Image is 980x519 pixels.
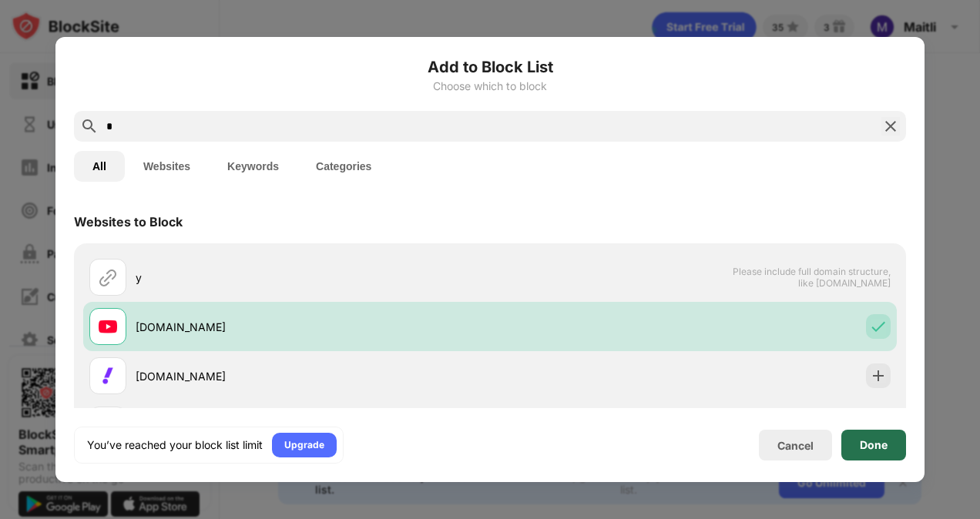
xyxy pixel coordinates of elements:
img: search-close [881,117,900,136]
img: favicons [99,317,117,336]
button: Keywords [209,151,297,182]
button: Websites [125,151,209,182]
button: All [74,151,125,182]
div: Cancel [777,439,814,452]
button: Categories [297,151,390,182]
div: Choose which to block [74,80,906,92]
div: Upgrade [284,437,324,453]
div: y [136,270,490,286]
div: [DOMAIN_NAME] [136,319,490,335]
div: You’ve reached your block list limit [87,437,263,453]
img: search.svg [80,117,99,136]
img: favicons [99,367,117,385]
div: Done [860,439,888,451]
div: [DOMAIN_NAME] [136,368,490,384]
div: Websites to Block [74,214,183,229]
span: Please include full domain structure, like [DOMAIN_NAME] [732,266,891,289]
img: url.svg [99,268,117,286]
h6: Add to Block List [74,55,906,79]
